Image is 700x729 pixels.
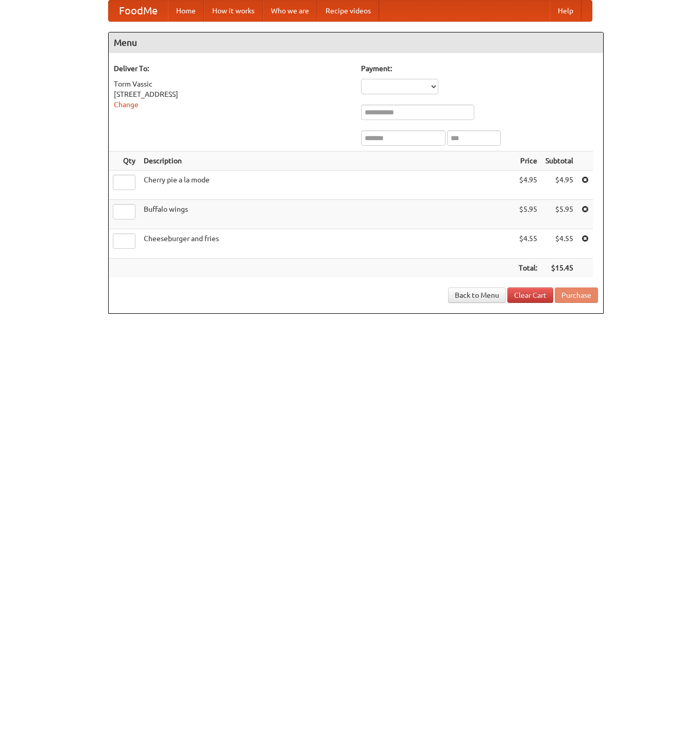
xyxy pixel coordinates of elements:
[263,1,317,21] a: Who we are
[317,1,379,21] a: Recipe videos
[555,287,598,303] button: Purchase
[140,151,515,171] th: Description
[114,89,351,99] div: [STREET_ADDRESS]
[114,100,139,109] a: Change
[140,229,515,259] td: Cheeseburger and fries
[114,63,351,74] h5: Deliver To:
[515,200,541,229] td: $5.95
[448,287,506,303] a: Back to Menu
[109,32,603,53] h4: Menu
[550,1,582,21] a: Help
[114,79,351,89] div: Torm Vassic
[204,1,263,21] a: How it works
[109,151,140,171] th: Qty
[541,151,577,171] th: Subtotal
[507,287,553,303] a: Clear Cart
[515,229,541,259] td: $4.55
[168,1,204,21] a: Home
[361,63,598,74] h5: Payment:
[109,1,168,21] a: FoodMe
[140,171,515,200] td: Cherry pie a la mode
[541,229,577,259] td: $4.55
[515,151,541,171] th: Price
[541,200,577,229] td: $5.95
[541,171,577,200] td: $4.95
[515,171,541,200] td: $4.95
[515,259,541,278] th: Total:
[140,200,515,229] td: Buffalo wings
[541,259,577,278] th: $15.45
